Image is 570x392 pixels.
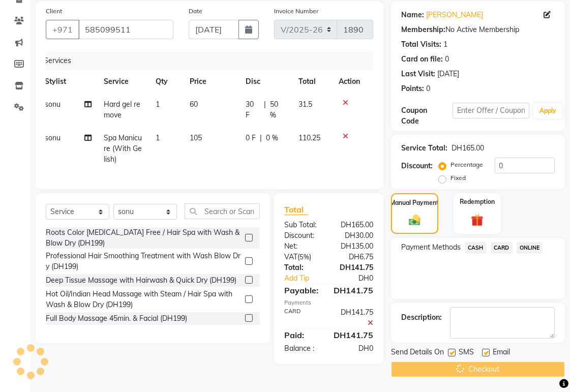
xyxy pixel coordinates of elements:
div: Coupon Code [401,105,453,127]
div: ( ) [277,252,329,262]
div: DH141.75 [326,329,381,341]
div: Roots Color [MEDICAL_DATA] Free / Hair Spa with Wash & Blow Dry (DH199) [46,227,241,249]
th: Price [184,70,239,93]
th: Qty [149,70,184,93]
label: Redemption [460,197,495,206]
div: 0 [445,54,449,65]
div: DH0 [338,273,381,284]
label: Percentage [451,160,483,169]
div: Balance : [277,343,329,354]
div: DH0 [329,343,381,354]
span: sonu [45,100,61,109]
div: DH165.00 [329,220,381,230]
input: Search or Scan [185,203,260,219]
div: 1 [443,39,447,50]
span: 105 [190,133,202,142]
span: Total [284,204,308,215]
span: 0 F [246,133,256,143]
span: SMS [459,347,474,359]
div: Membership: [401,24,445,35]
div: Paid: [277,329,326,341]
div: Description: [401,312,442,323]
th: Stylist [39,70,98,93]
input: Enter Offer / Coupon Code [453,103,529,118]
div: Card on file: [401,54,443,65]
div: Name: [401,10,424,20]
div: CARD [277,307,329,328]
span: 60 [190,100,198,109]
div: Full Body Massage 45min. & Facial (DH199) [46,313,187,324]
div: Total: [277,262,329,273]
div: Discount: [277,230,329,241]
span: CASH [465,242,487,254]
div: DH6.75 [329,252,381,262]
span: Send Details On [391,347,444,359]
th: Disc [239,70,292,93]
div: DH141.75 [329,307,381,328]
div: No Active Membership [401,24,555,35]
span: 31.5 [298,100,312,109]
span: | [260,133,262,143]
div: Deep Tissue Massage with Hairwash & Quick Dry (DH199) [46,275,236,286]
a: [PERSON_NAME] [426,10,483,20]
span: Payment Methods [401,242,461,253]
div: Deep Cleaning Facial with Neck & Shoulder / Head Massage & Collagen Mask (DH199) [46,327,241,348]
label: Client [46,7,62,16]
span: 0 % [266,133,278,143]
span: Email [493,347,510,359]
div: Points: [401,83,424,94]
div: DH135.00 [329,241,381,252]
span: ONLINE [517,242,543,254]
div: Sub Total: [277,220,329,230]
div: Discount: [401,161,433,171]
span: 50 % [270,99,286,120]
div: DH30.00 [329,230,381,241]
div: Services [40,51,374,70]
label: Fixed [451,173,466,183]
span: 5% [299,253,309,261]
div: DH141.75 [329,262,381,273]
span: 110.25 [298,133,320,142]
img: _cash.svg [405,214,424,227]
div: Service Total: [401,143,447,154]
label: Manual Payment [391,198,439,207]
div: Payments [284,298,373,307]
button: +971 [46,20,79,39]
img: _gift.svg [467,213,488,228]
div: Hot Oil/Indian Head Massage with Steam / Hair Spa with Wash & Blow Dry (DH199) [46,289,241,310]
span: Hard gel remove [104,100,140,119]
span: | [264,99,266,120]
span: CARD [491,242,513,254]
label: Date [189,7,202,16]
th: Action [333,70,366,93]
label: Invoice Number [274,7,318,16]
div: DH165.00 [452,143,484,154]
span: Spa Manicure (With Gelish) [104,133,142,164]
div: DH141.75 [326,284,381,296]
div: Last Visit: [401,69,435,79]
span: Vat [284,252,297,261]
button: Apply [533,103,562,118]
span: 30 F [246,99,260,120]
div: Net: [277,241,329,252]
a: Add Tip [277,273,338,284]
span: sonu [45,133,61,142]
span: 1 [156,100,160,109]
th: Total [292,70,333,93]
div: Payable: [277,284,326,296]
th: Service [98,70,149,93]
div: Professional Hair Smoothing Treatment with Wash Blow Dry (DH199) [46,251,241,272]
input: Search by Name/Mobile/Email/Code [78,20,173,39]
div: 0 [426,83,430,94]
div: Total Visits: [401,39,441,50]
span: 1 [156,133,160,142]
div: [DATE] [437,69,459,79]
